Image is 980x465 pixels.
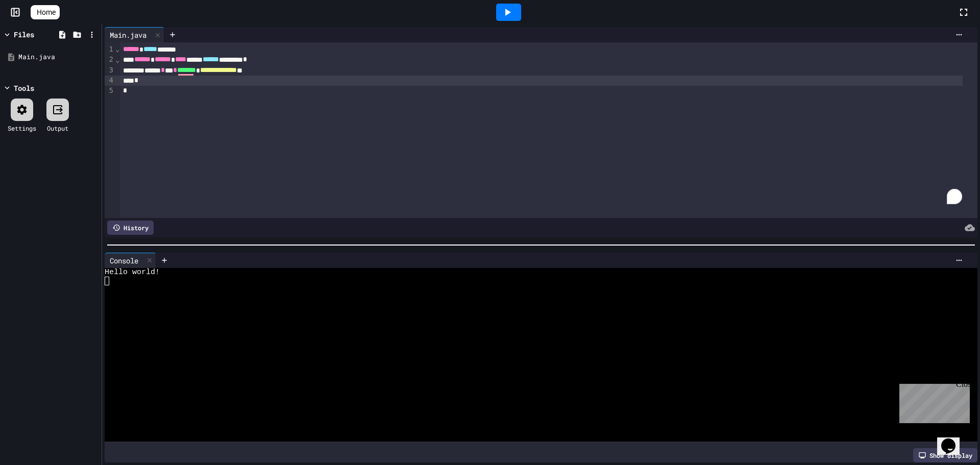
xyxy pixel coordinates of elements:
div: Settings [8,124,36,133]
span: Fold line [115,45,120,53]
div: To enrich screen reader interactions, please activate Accessibility in Grammarly extension settings [120,42,977,218]
iframe: chat widget [937,424,970,455]
div: 5 [105,86,115,96]
div: Chat with us now!Close [4,4,70,65]
div: Output [47,124,68,133]
div: 4 [105,76,115,86]
span: Hello world! [105,268,160,277]
iframe: chat widget [895,380,970,423]
div: Console [105,253,156,268]
div: 2 [105,55,115,65]
a: Home [31,5,60,19]
div: Files [14,29,34,40]
div: 3 [105,65,115,76]
span: Fold line [115,56,120,64]
div: Tools [14,83,34,93]
div: Show display [913,448,977,462]
div: Console [105,255,143,266]
div: 1 [105,44,115,55]
div: Main.java [18,52,98,62]
div: Main.java [105,27,164,42]
div: Main.java [105,30,152,40]
span: Home [37,7,56,17]
div: History [107,221,154,235]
